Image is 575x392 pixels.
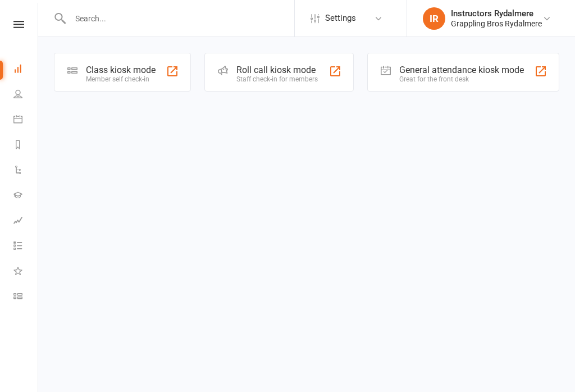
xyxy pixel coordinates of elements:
div: General attendance kiosk mode [399,65,524,75]
div: IR [423,7,445,30]
div: Grappling Bros Rydalmere [451,19,542,29]
div: Great for the front desk [399,75,524,83]
a: Reports [13,133,39,158]
div: Member self check-in [86,75,156,83]
a: Dashboard [13,57,39,83]
a: Class kiosk mode [13,285,39,310]
input: Search... [67,11,294,26]
div: Instructors Rydalmere [451,8,542,19]
div: Class kiosk mode [86,65,156,75]
a: What's New [13,259,39,285]
div: Roll call kiosk mode [236,65,318,75]
span: Settings [325,6,356,31]
a: Calendar [13,108,39,133]
a: Assessments [13,209,39,234]
div: Staff check-in for members [236,75,318,83]
a: People [13,83,39,108]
